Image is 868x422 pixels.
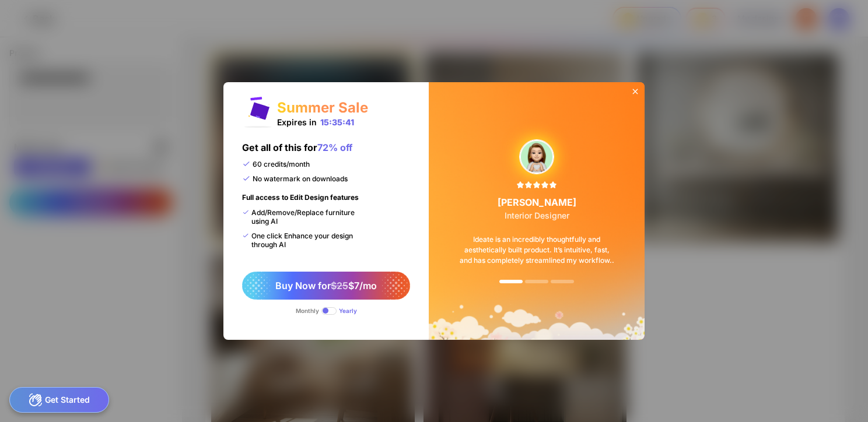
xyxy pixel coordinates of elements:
[429,82,645,340] img: summerSaleBg.png
[277,99,368,116] div: Summer Sale
[296,307,319,314] div: Monthly
[242,142,352,160] div: Get all of this for
[242,193,359,208] div: Full access to Edit Design features
[9,387,109,413] div: Get Started
[277,117,354,127] div: Expires in
[339,307,357,314] div: Yearly
[242,174,348,183] div: No watermark on downloads
[443,220,630,280] div: Ideate is an incredibly thoughtfully and aesthetically built product. It’s intuitive, fast, and h...
[520,140,554,174] img: upgradeReviewAvtar-3.png
[242,208,366,226] div: Add/Remove/Replace furniture using AI
[242,160,310,168] div: 60 credits/month
[317,142,352,153] span: 72% off
[320,117,354,127] div: 15:35:41
[498,196,576,220] div: [PERSON_NAME]
[275,280,377,291] span: Buy Now for $7/mo
[242,231,366,249] div: One click Enhance your design through AI
[505,210,569,220] span: Interior Designer
[331,280,348,291] span: $25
